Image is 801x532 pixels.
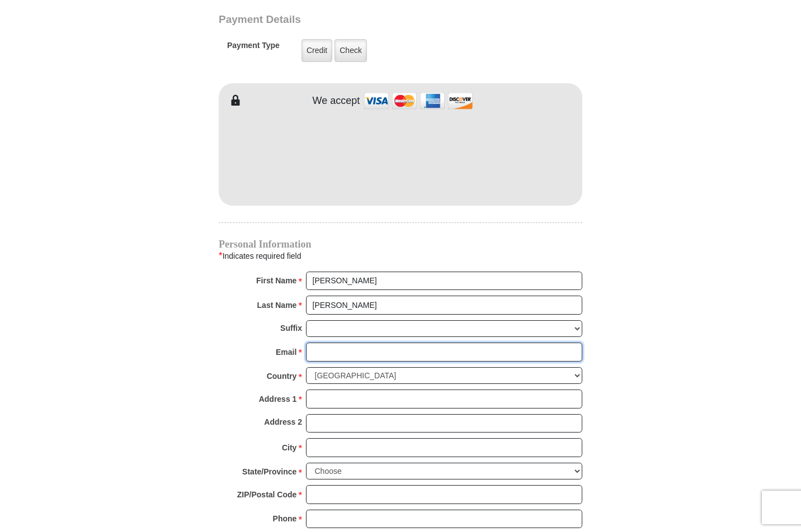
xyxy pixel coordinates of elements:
[276,344,296,360] strong: Email
[313,95,360,107] h4: We accept
[362,89,474,113] img: credit cards accepted
[227,41,280,56] h5: Payment Type
[256,273,296,288] strong: First Name
[273,511,297,526] strong: Phone
[282,440,296,455] strong: City
[219,240,582,249] h4: Personal Information
[334,39,367,62] label: Check
[237,487,297,502] strong: ZIP/Postal Code
[219,13,504,26] h3: Payment Details
[267,368,297,384] strong: Country
[257,297,297,313] strong: Last Name
[264,414,302,430] strong: Address 2
[259,391,297,407] strong: Address 1
[301,39,332,62] label: Credit
[280,320,302,336] strong: Suffix
[242,464,296,479] strong: State/Province
[219,249,582,263] div: Indicates required field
